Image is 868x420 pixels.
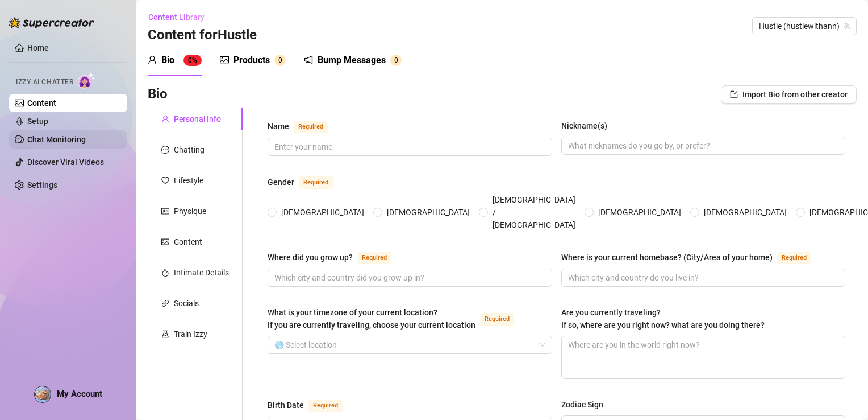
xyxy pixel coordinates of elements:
span: Required [777,252,811,264]
a: Settings [27,180,57,190]
span: What is your timezone of your current location? If you are currently traveling, choose your curre... [268,308,475,330]
span: Hustle (hustlewithann) [759,18,850,35]
span: link [161,299,169,307]
input: Nickname(s) [568,139,837,152]
div: Content [174,236,202,248]
div: Products [233,53,270,67]
h3: Bio [148,85,168,104]
img: AI Chatter [78,72,95,89]
div: Bump Messages [318,53,386,67]
div: Physique [174,205,206,217]
span: user [148,55,157,64]
a: Setup [27,117,48,126]
label: Gender [268,175,345,189]
span: Content Library [148,13,205,22]
a: Discover Viral Videos [27,158,104,167]
span: [DEMOGRAPHIC_DATA] / [DEMOGRAPHIC_DATA] [488,193,580,231]
span: [DEMOGRAPHIC_DATA] [699,206,791,219]
div: Lifestyle [174,174,203,187]
div: Socials [174,297,199,310]
span: [DEMOGRAPHIC_DATA] [594,206,686,219]
span: notification [304,55,313,64]
div: Chatting [174,143,205,156]
label: Where did you grow up? [268,250,404,264]
h3: Content for Hustle [148,26,257,44]
span: Required [357,252,391,264]
img: logo-BBDzfeDw.svg [9,17,94,28]
a: Content [27,98,56,108]
span: fire [161,269,169,277]
span: [DEMOGRAPHIC_DATA] [277,206,369,219]
div: Train Izzy [174,328,207,340]
span: Izzy AI Chatter [16,77,73,88]
sup: 0% [183,55,202,66]
input: Name [274,141,543,153]
span: Required [294,121,328,133]
span: Required [480,313,514,326]
img: ACg8ocK8DhbuYwR5U5PYhpkTQ6vuJEk7n_TtFvQJOEO_xV3cY2YsYg=s96-c [35,386,51,402]
div: Personal Info [174,113,221,125]
span: experiment [161,330,169,338]
div: Name [268,120,289,133]
span: idcard [161,207,169,215]
span: Required [299,176,333,189]
button: Import Bio from other creator [721,85,857,104]
input: Where is your current homebase? (City/Area of your home) [568,271,837,284]
div: Bio [161,53,174,67]
span: Are you currently traveling? If so, where are you right now? what are you doing there? [561,308,765,330]
div: Gender [268,176,294,188]
span: Required [308,400,343,412]
span: heart [161,176,169,184]
sup: 0 [390,55,402,66]
input: Where did you grow up? [274,271,543,284]
span: picture [161,238,169,246]
label: Where is your current homebase? (City/Area of your home) [561,250,824,264]
a: Chat Monitoring [27,135,86,144]
span: picture [220,55,229,64]
button: Content Library [148,8,214,26]
span: My Account [57,389,102,399]
a: Home [27,43,49,52]
div: Intimate Details [174,266,229,279]
label: Name [268,120,340,133]
div: Where did you grow up? [268,251,353,263]
div: Where is your current homebase? (City/Area of your home) [561,251,773,263]
span: Import Bio from other creator [742,90,848,99]
span: team [844,23,850,30]
div: Nickname(s) [561,120,607,132]
div: Birth Date [268,399,304,411]
span: import [730,90,738,98]
label: Birth Date [268,398,355,412]
span: [DEMOGRAPHIC_DATA] [382,206,474,219]
span: user [161,115,169,123]
span: message [161,146,169,154]
label: Nickname(s) [561,120,615,132]
label: Zodiac Sign [561,398,611,411]
div: Zodiac Sign [561,398,603,411]
sup: 0 [274,55,286,66]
